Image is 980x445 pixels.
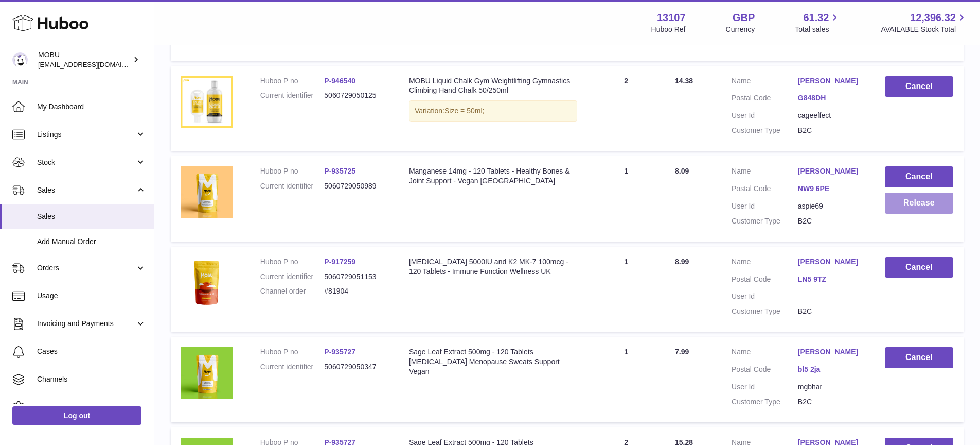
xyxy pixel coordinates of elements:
dt: Customer Type [732,126,798,135]
dt: User Id [732,201,798,211]
span: 8.99 [675,258,689,266]
a: [PERSON_NAME] [798,257,864,267]
dd: B2C [798,306,864,316]
strong: GBP [733,11,755,25]
dt: User Id [732,382,798,392]
button: Cancel [885,166,953,187]
span: 14.38 [675,77,693,85]
a: Log out [12,406,141,425]
td: 2 [587,66,665,151]
dd: aspie69 [798,201,864,211]
img: mo@mobu.co.uk [12,52,28,67]
dt: Name [732,347,798,360]
a: P-935725 [324,167,355,175]
a: bl5 2ja [798,365,864,374]
div: [MEDICAL_DATA] 5000IU and K2 MK-7 100mcg - 120 Tablets - Immune Function Wellness UK [409,257,577,277]
button: Cancel [885,257,953,278]
div: Manganese 14mg - 120 Tablets - Healthy Bones & Joint Support - Vegan [GEOGRAPHIC_DATA] [409,166,577,186]
dt: Postal Code [732,93,798,106]
dt: Huboo P no [260,257,325,267]
dt: Postal Code [732,275,798,287]
img: $_57.PNG [181,166,233,218]
a: P-946540 [324,77,355,85]
dt: Huboo P no [260,347,325,357]
span: Size = 50ml; [444,107,484,115]
dt: Name [732,166,798,179]
dt: User Id [732,111,798,121]
div: Sage Leaf Extract 500mg - 120 Tablets [MEDICAL_DATA] Menopause Sweats Support Vegan [409,347,577,376]
dd: 5060729050989 [324,181,388,191]
span: Channels [37,374,146,384]
span: Cases [37,347,146,356]
dd: cageeffect [798,111,864,121]
span: AVAILABLE Stock Total [881,25,968,35]
dd: 5060729051153 [324,272,388,282]
dd: B2C [798,216,864,226]
img: $_57.PNG [181,257,233,309]
span: 8.09 [675,167,689,175]
a: G848DH [798,93,864,103]
dt: Current identifier [260,362,325,372]
dt: Huboo P no [260,166,325,176]
span: Total sales [795,25,841,35]
div: MOBU [38,50,131,70]
dt: Current identifier [260,272,325,282]
img: $_57.PNG [181,347,233,399]
img: $_57.PNG [181,76,233,128]
span: Add Manual Order [37,237,146,247]
span: Settings [37,402,146,412]
div: MOBU Liquid Chalk Gym Weightlifting Gymnastics Climbing Hand Chalk 50/250ml [409,76,577,96]
dt: Current identifier [260,91,325,100]
dt: Current identifier [260,181,325,191]
div: Huboo Ref [651,25,686,35]
td: 1 [587,337,665,422]
dd: 5060729050347 [324,362,388,372]
td: 1 [587,247,665,332]
a: NW9 6PE [798,184,864,194]
dd: B2C [798,126,864,135]
span: My Dashboard [37,102,146,112]
span: Stock [37,158,135,167]
a: [PERSON_NAME] [798,347,864,357]
span: 61.32 [803,11,829,25]
dd: B2C [798,397,864,407]
span: Sales [37,212,146,221]
dt: Customer Type [732,306,798,316]
div: Variation: [409,100,577,122]
a: P-935727 [324,348,355,356]
td: 1 [587,156,665,242]
dt: User Id [732,292,798,301]
a: P-917259 [324,258,355,266]
span: 7.99 [675,348,689,356]
dd: #81904 [324,286,388,296]
span: Orders [37,263,135,273]
dt: Channel order [260,286,325,296]
dt: Name [732,76,798,89]
button: Cancel [885,76,953,97]
span: 12,396.32 [910,11,956,25]
div: Currency [726,25,755,35]
span: Usage [37,291,146,301]
button: Release [885,193,953,214]
dt: Customer Type [732,397,798,407]
dt: Postal Code [732,365,798,377]
strong: 13107 [657,11,686,25]
dt: Name [732,257,798,269]
a: LN5 9TZ [798,275,864,284]
dt: Postal Code [732,184,798,196]
a: 61.32 Total sales [795,11,841,35]
a: [PERSON_NAME] [798,76,864,86]
span: Invoicing and Payments [37,319,135,329]
span: Sales [37,185,135,195]
dt: Huboo P no [260,76,325,86]
dd: mgbhar [798,382,864,392]
button: Cancel [885,347,953,368]
a: [PERSON_NAME] [798,166,864,176]
span: Listings [37,130,135,140]
dt: Customer Type [732,216,798,226]
dd: 5060729050125 [324,91,388,100]
a: 12,396.32 AVAILABLE Stock Total [881,11,968,35]
span: [EMAIL_ADDRESS][DOMAIN_NAME] [38,60,151,69]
